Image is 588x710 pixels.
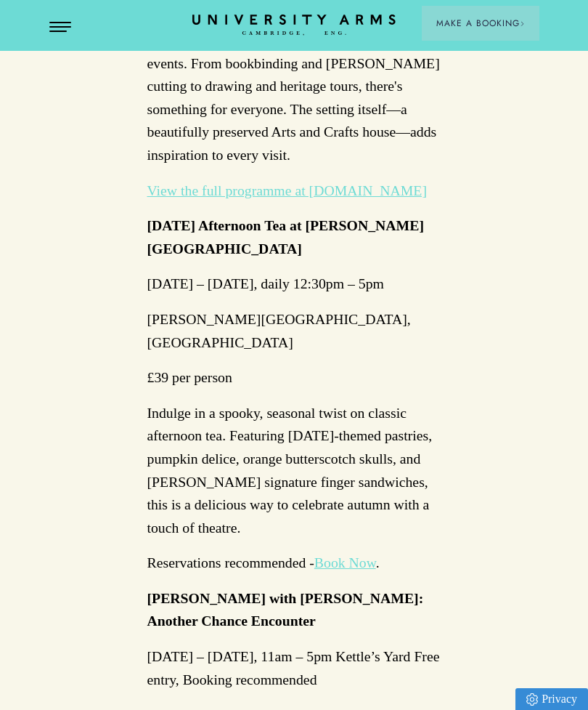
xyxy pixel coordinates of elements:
p: [PERSON_NAME][GEOGRAPHIC_DATA], [GEOGRAPHIC_DATA] [147,308,441,354]
strong: [DATE] Afternoon Tea at [PERSON_NAME][GEOGRAPHIC_DATA] [147,217,424,257]
img: Arrow icon [520,21,525,26]
p: Indulge in a spooky, seasonal twist on classic afternoon tea. Featuring [DATE]-themed pastries, p... [147,402,441,540]
button: Open Menu [49,22,71,33]
span: Make a Booking [436,17,525,30]
p: [DATE] – [DATE], 11am – 5pm Kettle’s Yard Free entry, Booking recommended [147,645,441,691]
p: [DATE] – [DATE], daily 12:30pm – 5pm [147,273,441,296]
a: Book Now [314,554,376,570]
a: View the full programme at [DOMAIN_NAME] [147,182,428,198]
p: £39 per person [147,366,441,390]
p: Reservations recommended - . [147,552,441,575]
button: Make a BookingArrow icon [422,6,539,41]
a: Home [192,15,396,36]
p: This autumn, [PERSON_NAME] House offers a vibrant programme of creative workshops and events. Fro... [147,6,441,166]
strong: [PERSON_NAME] with [PERSON_NAME]: Another Chance Encounter [147,590,424,629]
a: Privacy [515,688,588,710]
img: Privacy [526,693,538,706]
